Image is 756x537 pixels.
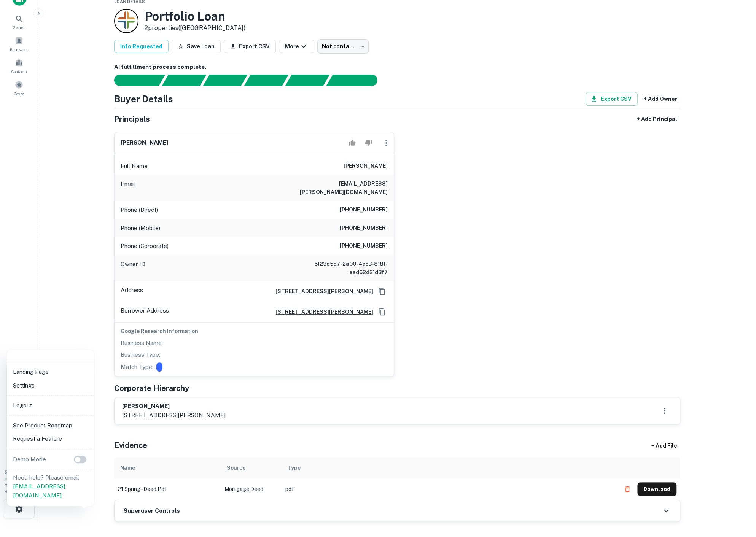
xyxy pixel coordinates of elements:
iframe: Chat Widget [718,476,756,513]
li: See Product Roadmap [10,419,91,432]
p: Need help? Please email [13,473,88,500]
li: Settings [10,379,91,392]
li: Request a Feature [10,432,91,446]
li: Logout [10,399,91,412]
li: Landing Page [10,365,91,379]
p: Demo Mode [10,455,49,464]
a: [EMAIL_ADDRESS][DOMAIN_NAME] [13,483,65,499]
